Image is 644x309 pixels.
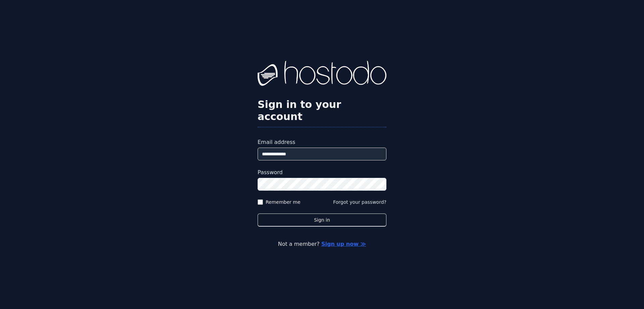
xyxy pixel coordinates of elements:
[258,168,386,177] label: Password
[321,241,366,247] a: Sign up now ≫
[333,199,386,205] button: Forgot your password?
[258,214,386,227] button: Sign in
[266,199,301,205] label: Remember me
[258,138,386,146] label: Email address
[32,240,612,248] p: Not a member?
[258,99,386,123] h2: Sign in to your account
[258,61,386,88] img: Hostodo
